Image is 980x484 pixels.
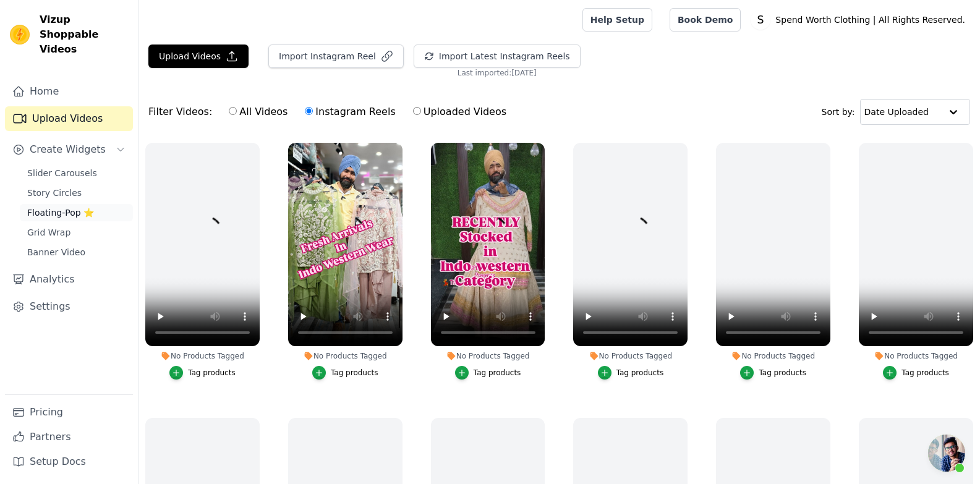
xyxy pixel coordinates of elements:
a: Open chat [928,435,965,472]
input: Uploaded Videos [413,107,421,115]
input: All Videos [229,107,237,115]
div: No Products Tagged [288,351,403,361]
button: Import Latest Instagram Reels [414,45,581,68]
button: Upload Videos [148,45,249,68]
span: Vizup Shoppable Videos [40,12,128,57]
input: Instagram Reels [305,107,313,115]
a: Floating-Pop ⭐ [20,204,133,221]
div: No Products Tagged [573,351,688,361]
label: All Videos [228,104,288,120]
a: Home [5,79,133,104]
button: Import Instagram Reel [268,45,404,68]
a: Settings [5,294,133,319]
button: Tag products [598,366,664,380]
a: Story Circles [20,184,133,202]
button: Tag products [740,366,806,380]
span: Banner Video [27,246,85,258]
div: Sort by: [822,99,971,125]
a: Grid Wrap [20,224,133,241]
button: Tag products [455,366,521,380]
span: Story Circles [27,187,82,199]
div: No Products Tagged [145,351,260,361]
div: Tag products [331,368,378,378]
div: No Products Tagged [716,351,830,361]
button: Tag products [169,366,236,380]
span: Grid Wrap [27,226,70,239]
img: Vizup [10,25,30,45]
a: Pricing [5,400,133,425]
span: Slider Carousels [27,167,97,179]
div: No Products Tagged [431,351,545,361]
a: Partners [5,425,133,449]
label: Uploaded Videos [412,104,507,120]
a: Analytics [5,267,133,292]
button: S Spend Worth Clothing | All Rights Reserved. [751,9,970,31]
button: Create Widgets [5,137,133,162]
div: Filter Videos: [148,98,513,126]
div: Tag products [474,368,521,378]
span: Create Widgets [30,142,106,157]
button: Tag products [312,366,378,380]
button: Tag products [883,366,949,380]
text: S [757,14,764,26]
label: Instagram Reels [304,104,396,120]
div: No Products Tagged [859,351,973,361]
a: Setup Docs [5,449,133,474]
a: Help Setup [582,8,652,32]
div: Tag products [901,368,949,378]
div: Tag products [188,368,236,378]
div: Tag products [616,368,664,378]
a: Upload Videos [5,106,133,131]
p: Spend Worth Clothing | All Rights Reserved. [770,9,970,31]
a: Banner Video [20,244,133,261]
span: Last imported: [DATE] [458,68,537,78]
span: Floating-Pop ⭐ [27,206,94,219]
a: Book Demo [670,8,741,32]
div: Tag products [759,368,806,378]
a: Slider Carousels [20,164,133,182]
